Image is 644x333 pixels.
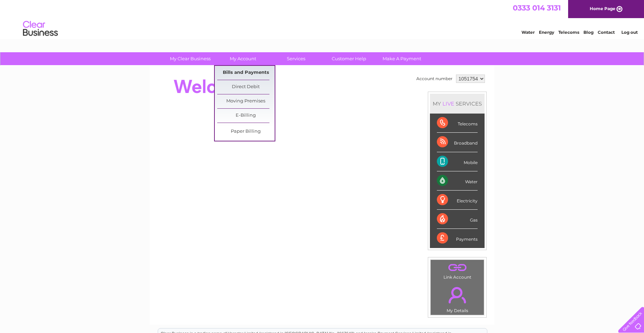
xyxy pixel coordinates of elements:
[437,152,478,171] div: Mobile
[513,3,561,12] a: 0333 014 3131
[267,52,325,65] a: Services
[430,94,485,114] div: MY SERVICES
[217,109,275,123] a: E-Billing
[441,100,456,107] div: LIVE
[430,260,484,281] td: Link Account
[214,52,272,65] a: My Account
[598,30,615,35] a: Contact
[373,52,431,65] a: Make A Payment
[437,114,478,133] div: Telecoms
[539,30,554,35] a: Energy
[415,73,454,85] td: Account number
[217,80,275,94] a: Direct Debit
[437,229,478,248] div: Payments
[621,30,638,35] a: Log out
[437,133,478,152] div: Broadband
[432,262,482,274] a: .
[437,191,478,210] div: Electricity
[320,52,378,65] a: Customer Help
[158,4,487,34] div: Clear Business is a trading name of Verastar Limited (registered in [GEOGRAPHIC_DATA] No. 3667643...
[23,18,58,39] img: logo.png
[437,210,478,229] div: Gas
[162,52,219,65] a: My Clear Business
[430,281,484,315] td: My Details
[217,66,275,80] a: Bills and Payments
[437,171,478,191] div: Water
[217,125,275,139] a: Paper Billing
[583,30,594,35] a: Blog
[558,30,579,35] a: Telecoms
[521,30,535,35] a: Water
[432,283,482,307] a: .
[217,94,275,108] a: Moving Premises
